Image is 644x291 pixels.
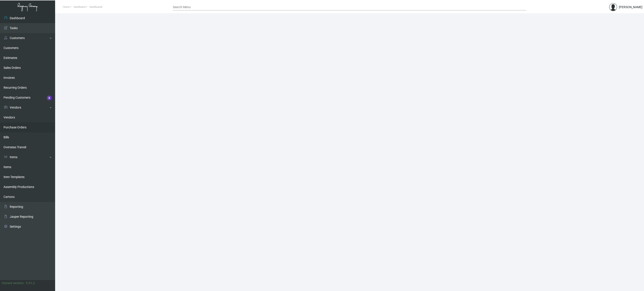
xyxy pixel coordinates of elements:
div: 0.51.2 [26,281,35,285]
span: Dashboard [74,6,85,8]
div: Current version: [2,281,24,285]
span: Home [63,6,69,8]
img: admin@bootstrapmaster.com [609,3,617,11]
div: [PERSON_NAME] [619,5,642,9]
span: Dashboards [90,6,103,8]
